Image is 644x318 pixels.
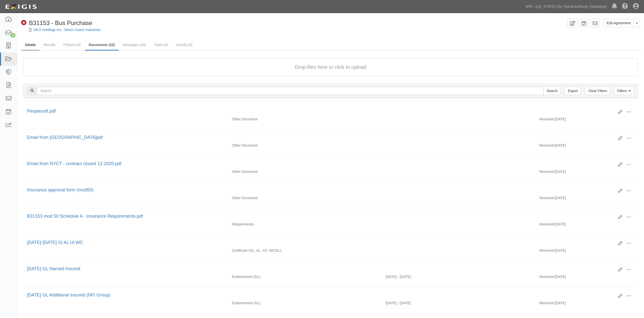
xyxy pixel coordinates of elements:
[59,40,84,50] a: Policies (6)
[614,87,634,95] a: Filters
[27,187,615,193] div: Insurance approval form (mod50)
[540,300,555,305] p: Received:
[27,161,121,166] a: Email from NYCT - contract closed 12-2020.pdf
[622,4,628,10] i: Help Center - Complianz
[536,169,638,177] div: [DATE]
[21,40,39,51] a: Details
[295,64,367,70] span: Drop files here or click to upload
[27,134,615,141] div: Email from NYCT.pdf
[27,108,615,115] div: Peoplesoft.pdf
[540,274,555,279] p: Received:
[150,40,172,50] a: Tasks (0)
[536,117,638,124] div: [DATE]
[27,109,56,114] a: Peoplesoft.pdf
[27,240,83,245] a: [DATE]-[DATE] Gl AL Ul WC
[4,2,38,11] img: Logo
[382,300,536,305] div: Effective 10/01/2018 - Expiration 10/01/2019
[523,2,610,12] a: MTA - [US_STATE] City Transit Authority (Operating)
[536,222,638,229] div: [DATE]
[27,266,80,271] a: [DATE] GL Named Insured
[27,213,615,220] div: B31153 mod 50 Schedule A - Insurance Requirements.pdf
[85,40,119,51] a: Documents (22)
[604,19,634,27] a: Edit Agreement
[21,19,92,27] div: B31153 - Bus Purchase
[540,195,555,200] p: Received:
[228,300,382,305] div: General Liability
[228,248,382,253] div: General Liability Auto Liability Excess/Umbrella Liability Workers Compensation/Employers Liability
[34,28,101,32] a: MCII Holdings Inc.- Motor Coach Industries
[565,87,581,95] a: Export
[540,143,555,148] p: Received:
[37,87,544,95] input: Search
[536,300,638,308] div: [DATE]
[228,195,382,200] div: Other Document
[21,20,26,26] i: Non-Compliant
[27,187,93,192] a: Insurance approval form (mod50)
[536,143,638,150] div: [DATE]
[29,20,92,26] span: B31153 - Bus Purchase
[119,40,150,50] a: Messages (40)
[585,87,610,95] a: Clear Filters
[27,161,615,167] div: Email from NYCT - contract closed 12-2020.pdf
[536,248,638,255] div: [DATE]
[228,274,382,279] div: General Liability
[540,117,555,122] p: Received:
[540,169,555,174] p: Received:
[536,195,638,203] div: [DATE]
[27,214,143,219] a: B31153 mod 50 Schedule A - Insurance Requirements.pdf
[536,274,638,282] div: [DATE]
[40,40,59,50] a: Results
[10,33,15,38] div: 7
[382,274,536,279] div: Effective 10/01/2018 - Expiration 10/01/2019
[228,143,382,148] div: Other Document
[27,239,615,246] div: 12.31.11-12.31.2012 Gl AL Ul WC
[27,266,615,272] div: 10.1.19 GL Named Insured
[27,292,110,297] a: [DATE] GL Additional Insured (NFI Group)
[228,222,382,227] div: Requirements
[540,222,555,227] p: Received:
[544,87,561,95] input: Search
[228,117,382,122] div: Other Document
[27,135,103,140] a: Email from [GEOGRAPHIC_DATA]pdf
[27,292,615,298] div: 10.1.19 GL Additional Insured (NFI Group)
[228,169,382,174] div: Other Document
[172,40,196,50] a: Activity (0)
[382,169,536,169] div: Effective - Expiration
[540,248,555,253] p: Received:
